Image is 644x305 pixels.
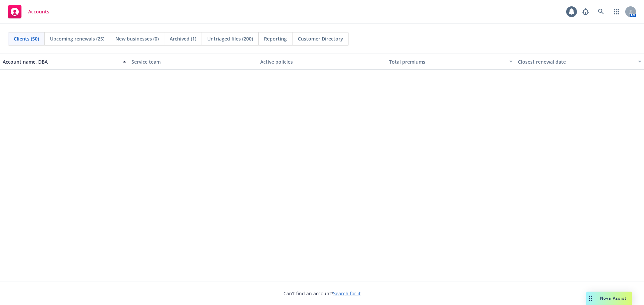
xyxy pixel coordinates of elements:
div: Account name, DBA [3,58,119,65]
div: Service team [131,58,255,65]
div: Drag to move [586,292,595,305]
a: Accounts [5,2,52,21]
div: Active policies [260,58,384,65]
div: Closest renewal date [518,58,634,65]
span: New businesses (0) [115,35,159,42]
button: Nova Assist [586,292,632,305]
span: Nova Assist [600,295,627,301]
span: Upcoming renewals (25) [50,35,104,42]
a: Report a Bug [579,5,592,18]
span: Untriaged files (200) [207,35,253,42]
button: Closest renewal date [515,54,644,70]
span: Reporting [264,35,287,42]
a: Switch app [610,5,623,18]
div: Total premiums [389,58,505,65]
span: Accounts [28,9,49,14]
a: Search for it [333,290,361,297]
button: Active policies [258,54,386,70]
span: Can't find an account? [283,290,361,297]
button: Service team [129,54,258,70]
span: Clients (50) [14,35,39,42]
span: Archived (1) [170,35,196,42]
button: Total premiums [386,54,515,70]
span: Customer Directory [298,35,343,42]
a: Search [594,5,608,18]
